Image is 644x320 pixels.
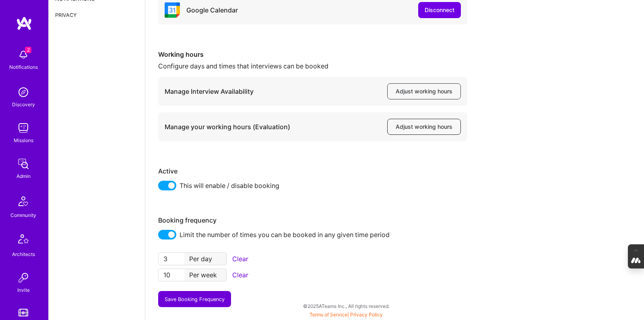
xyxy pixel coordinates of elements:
img: tokens [19,309,28,316]
div: Discovery [12,100,35,109]
img: logo [16,16,32,31]
div: Admin [17,172,31,180]
span: | [310,312,383,318]
button: Adjust working hours [387,119,461,135]
a: Terms of Service [310,312,347,318]
i: icon Google [165,2,180,18]
div: Active [158,167,467,175]
div: Per day [184,253,226,265]
div: Notifications [9,63,38,71]
div: Manage Interview Availability [165,87,254,96]
button: Save Booking Frequency [158,291,231,307]
div: Google Calendar [186,6,238,14]
img: teamwork [15,120,31,136]
button: Adjust working hours [387,83,461,99]
div: Disconnect [425,6,454,14]
div: Privacy [49,7,145,23]
div: Architects [12,250,35,258]
div: Configure days and times that interviews can be booked [158,62,467,70]
span: Limit the number of times you can be booked in any given time period [180,230,390,239]
div: Manage your working hours (Evaluation) [165,123,290,131]
div: Missions [14,136,33,145]
div: Community [10,211,36,219]
button: Clear [230,252,251,265]
span: Adjust working hours [396,123,452,131]
span: Adjust working hours [396,87,452,95]
a: Privacy Policy [350,312,383,318]
div: Booking frequency [158,216,467,225]
div: Per week [184,269,226,281]
img: Architects [14,231,33,250]
button: Disconnect [418,2,461,18]
img: admin teamwork [15,156,31,172]
img: Invite [15,270,31,286]
img: discovery [15,84,31,100]
div: Working hours [158,50,467,59]
button: Clear [230,268,251,281]
div: Invite [17,286,30,294]
img: bell [15,47,31,63]
span: This will enable / disable booking [180,181,279,190]
div: © 2025 ATeams Inc., All rights reserved. [48,296,644,316]
span: 2 [25,47,31,53]
img: Community [14,192,33,211]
